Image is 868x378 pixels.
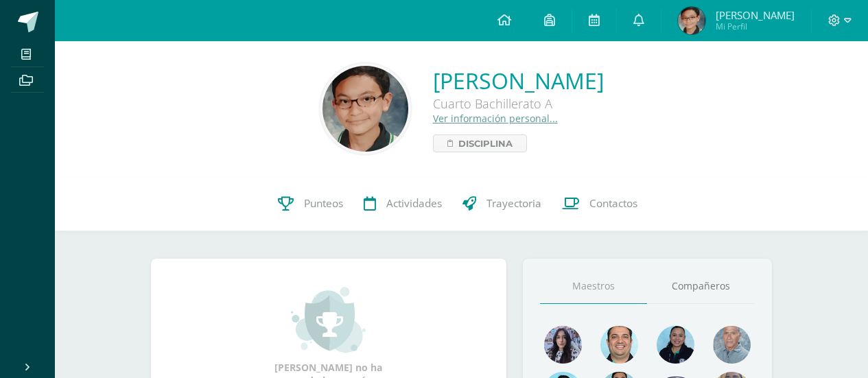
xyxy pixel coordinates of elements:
[716,21,795,32] span: Mi Perfil
[322,66,408,152] img: 289be53a5fb13cff79d6009846f04d42.png
[713,326,751,364] img: 55ac31a88a72e045f87d4a648e08ca4b.png
[433,95,604,112] div: Cuarto Bachillerato A
[647,269,755,304] a: Compañeros
[353,176,452,231] a: Actividades
[589,196,637,211] span: Contactos
[552,176,648,231] a: Contactos
[544,326,582,364] img: 31702bfb268df95f55e840c80866a926.png
[291,285,366,354] img: achievement_small.png
[433,134,527,152] a: Disciplina
[716,8,795,22] span: [PERSON_NAME]
[540,269,648,304] a: Maestros
[657,326,694,364] img: 4fefb2d4df6ade25d47ae1f03d061a50.png
[600,326,638,364] img: 677c00e80b79b0324b531866cf3fa47b.png
[433,66,604,95] a: [PERSON_NAME]
[386,196,442,211] span: Actividades
[486,196,541,211] span: Trayectoria
[452,176,552,231] a: Trayectoria
[678,7,705,34] img: 3bba886a9c75063d96c5e58f8e6632be.png
[304,196,343,211] span: Punteos
[268,176,353,231] a: Punteos
[433,112,558,125] a: Ver información personal...
[458,135,513,152] span: Disciplina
